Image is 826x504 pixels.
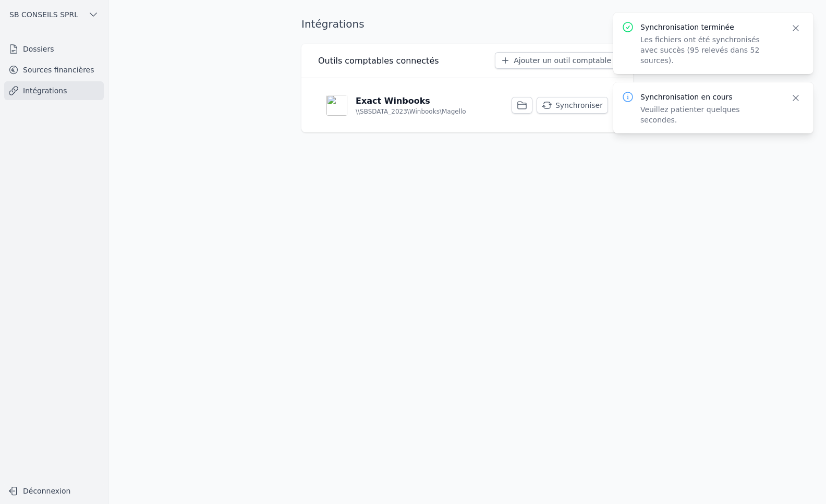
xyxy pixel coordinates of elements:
h3: Outils comptables connectés [318,55,439,67]
p: Synchronisation en cours [640,92,778,102]
button: Déconnexion [4,483,104,499]
p: Synchronisation terminée [640,22,778,32]
p: Veuillez patienter quelques secondes. [640,104,778,125]
a: Intégrations [4,81,104,100]
p: Les fichiers ont été synchronisés avec succès (95 relevés dans 52 sources). [640,34,778,66]
button: Ajouter un outil comptable [495,52,616,69]
a: Sources financières [4,60,104,79]
p: \\SBSDATA_2023\Winbooks\Magello [356,107,466,116]
p: Exact Winbooks [356,95,430,107]
button: Synchroniser [537,97,608,114]
h1: Intégrations [301,17,365,31]
button: SB CONSEILS SPRL [4,6,104,23]
a: Dossiers [4,40,104,58]
a: Exact Winbooks \\SBSDATA_2023\Winbooks\Magello Synchroniser [318,87,616,124]
span: SB CONSEILS SPRL [9,9,78,20]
